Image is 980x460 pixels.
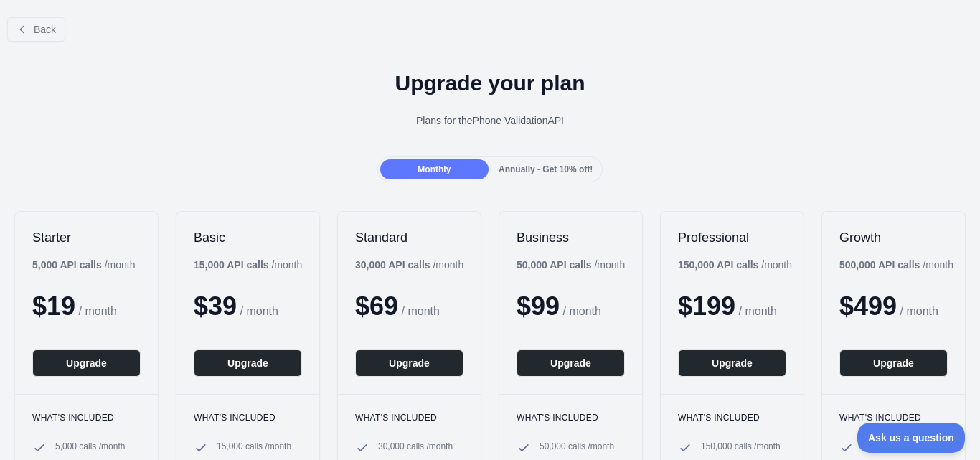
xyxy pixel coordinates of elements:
span: $ 199 [678,291,735,321]
span: $ 69 [355,291,398,321]
b: 150,000 API calls [678,259,758,271]
div: / month [839,258,953,272]
iframe: Toggle Customer Support [857,423,966,453]
h2: Business [517,229,625,246]
h2: Standard [355,229,463,246]
h2: Growth [839,229,948,246]
div: / month [678,258,792,272]
div: / month [355,258,463,272]
b: 50,000 API calls [517,259,592,271]
h2: Professional [678,229,786,246]
span: $ 499 [839,291,897,321]
span: $ 99 [517,291,560,321]
div: / month [517,258,625,272]
b: 30,000 API calls [355,259,430,271]
b: 500,000 API calls [839,259,920,271]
